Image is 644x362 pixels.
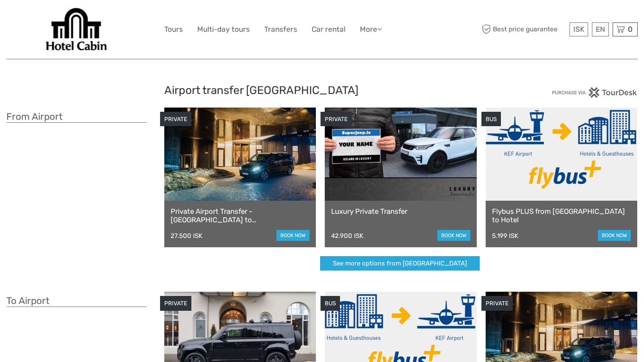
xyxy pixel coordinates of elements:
span: 0 [627,25,634,33]
a: book now [598,230,631,241]
div: PRIVATE [160,296,191,311]
a: Multi-day tours [197,23,250,36]
div: 27.500 ISK [171,232,202,240]
a: Tours [164,23,183,36]
a: Flybus PLUS from [GEOGRAPHIC_DATA] to Hotel [492,207,631,224]
a: Transfers [264,23,297,36]
div: BUS [481,112,501,127]
h3: To Airport [6,295,146,307]
a: See more options from [GEOGRAPHIC_DATA] [320,256,480,271]
a: book now [437,230,470,241]
div: 5.199 ISK [492,232,518,240]
img: Our services [43,6,110,53]
div: 42.900 ISK [331,232,363,240]
div: PRIVATE [321,112,352,127]
a: Private Airport Transfer - [GEOGRAPHIC_DATA] to [GEOGRAPHIC_DATA] [171,207,310,224]
div: PRIVATE [160,112,191,127]
div: BUS [321,296,340,311]
span: Best price guarantee [480,22,567,36]
a: book now [276,230,310,241]
a: Car rental [312,23,345,36]
h3: From Airport [6,111,146,123]
img: PurchaseViaTourDesk.png [552,87,638,98]
div: EN [592,22,609,36]
span: ISK [573,25,584,33]
h2: Airport transfer [GEOGRAPHIC_DATA] [164,84,480,97]
a: More [360,23,382,36]
div: PRIVATE [481,296,513,311]
a: Luxury Private Transfer [331,207,470,216]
